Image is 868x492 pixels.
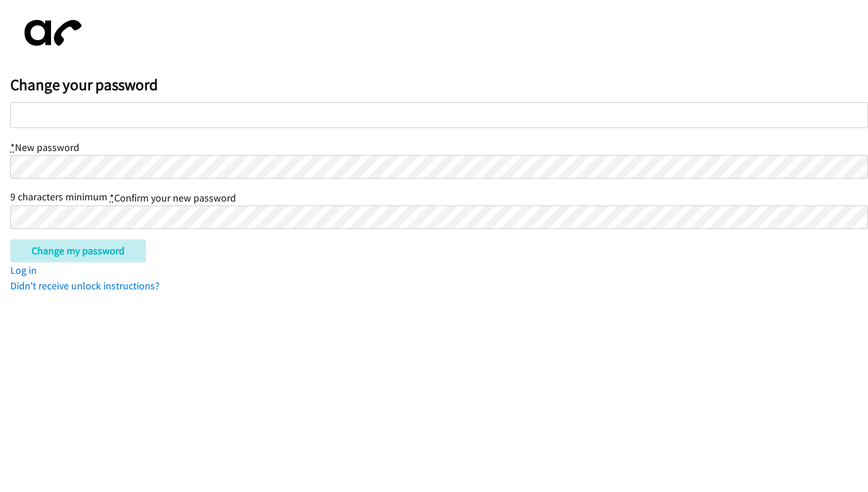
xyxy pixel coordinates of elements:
[10,279,160,292] a: Didn't receive unlock instructions?
[10,239,146,262] input: Change my password
[10,264,37,277] a: Log in
[10,75,868,95] h2: Change your password
[110,191,236,204] label: Confirm your new password
[10,10,91,56] img: aphone-8a226864a2ddd6a5e75d1ebefc011f4aa8f32683c2d82f3fb0802fe031f96514.svg
[10,190,107,203] span: 9 characters minimum
[10,141,15,154] abbr: required
[110,191,114,204] abbr: required
[10,141,79,154] label: New password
